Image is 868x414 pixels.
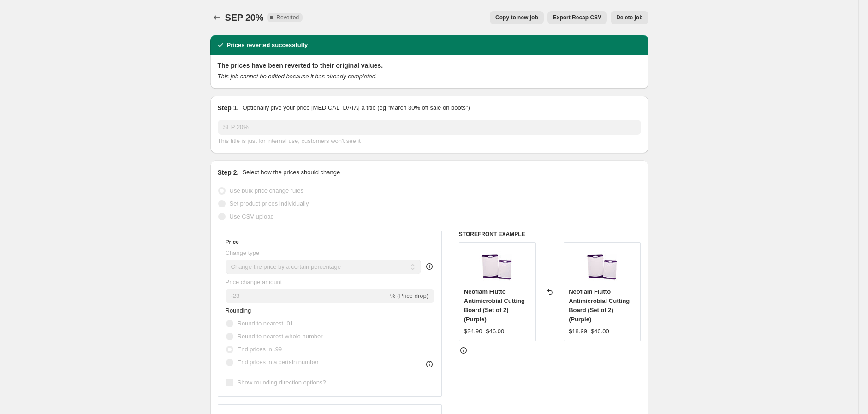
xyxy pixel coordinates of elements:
strike: $46.00 [591,327,609,336]
span: Set product prices individually [230,200,309,207]
img: NEOFLAM_FLUTTO_CUTTING_BOARDS_PURPLE_80x.jpg [479,248,516,284]
button: Price change jobs [210,11,223,24]
button: Delete job [611,11,648,24]
h2: Step 1. [218,103,239,112]
div: $18.99 [569,327,587,336]
h2: The prices have been reverted to their original values. [218,61,641,70]
span: Use bulk price change rules [230,187,303,194]
button: Export Recap CSV [547,11,607,24]
i: This job cannot be edited because it has already completed. [218,73,377,80]
span: Show rounding direction options? [238,379,326,386]
span: Delete job [616,14,642,21]
button: Copy to new job [490,11,544,24]
h2: Step 2. [218,168,239,177]
span: Price change amount [226,278,282,285]
div: help [425,262,434,271]
span: Change type [226,249,260,256]
p: Select how the prices should change [242,168,340,177]
div: $24.90 [464,327,482,336]
span: Neoflam Flutto Antimicrobial Cutting Board (Set of 2) (Purple) [464,288,525,323]
input: 30% off holiday sale [218,120,641,135]
span: Reverted [276,14,299,21]
span: This title is just for internal use, customers won't see it [218,137,361,144]
span: Use CSV upload [230,213,274,220]
input: -15 [226,289,388,303]
span: Copy to new job [495,14,538,21]
span: Export Recap CSV [553,14,601,21]
span: Round to nearest .01 [238,320,293,327]
span: SEP 20% [225,12,264,23]
p: Optionally give your price [MEDICAL_DATA] a title (eg "March 30% off sale on boots") [242,103,470,112]
h6: STOREFRONT EXAMPLE [459,231,641,238]
span: Neoflam Flutto Antimicrobial Cutting Board (Set of 2) (Purple) [569,288,630,323]
h2: Prices reverted successfully [227,41,308,50]
span: End prices in a certain number [238,359,319,366]
span: Round to nearest whole number [238,333,323,340]
span: Rounding [226,307,251,314]
h3: Price [226,238,239,246]
img: NEOFLAM_FLUTTO_CUTTING_BOARDS_PURPLE_80x.jpg [584,248,621,284]
span: % (Price drop) [390,292,428,299]
strike: $46.00 [486,327,505,336]
span: End prices in .99 [238,346,282,353]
